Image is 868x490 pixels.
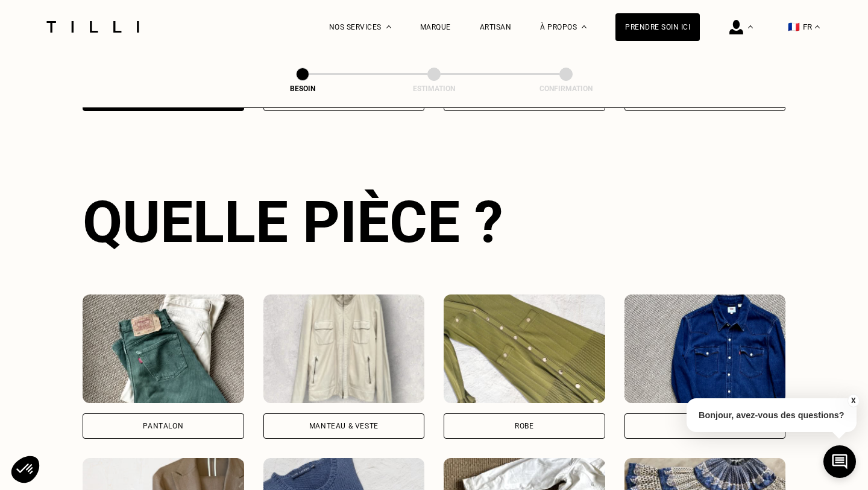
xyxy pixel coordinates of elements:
[582,25,587,28] img: Menu déroulant à propos
[42,21,143,33] img: Logo du service de couturière Tilli
[386,25,391,28] img: Menu déroulant
[263,294,425,403] img: Tilli retouche votre Manteau & Veste
[420,23,451,31] a: Marque
[506,84,626,93] div: Confirmation
[143,422,183,430] div: Pantalon
[729,20,743,34] img: icône connexion
[480,23,512,31] a: Artisan
[309,422,379,430] div: Manteau & Veste
[83,294,244,403] img: Tilli retouche votre Pantalon
[242,84,363,93] div: Besoin
[788,21,800,33] span: 🇫🇷
[374,84,494,93] div: Estimation
[83,188,785,256] div: Quelle pièce ?
[687,398,857,432] p: Bonjour, avez-vous des questions?
[624,294,786,403] img: Tilli retouche votre Haut
[515,422,533,430] div: Robe
[847,394,859,407] button: X
[615,13,700,41] a: Prendre soin ici
[815,25,820,28] img: menu déroulant
[444,294,605,403] img: Tilli retouche votre Robe
[748,25,753,28] img: Menu déroulant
